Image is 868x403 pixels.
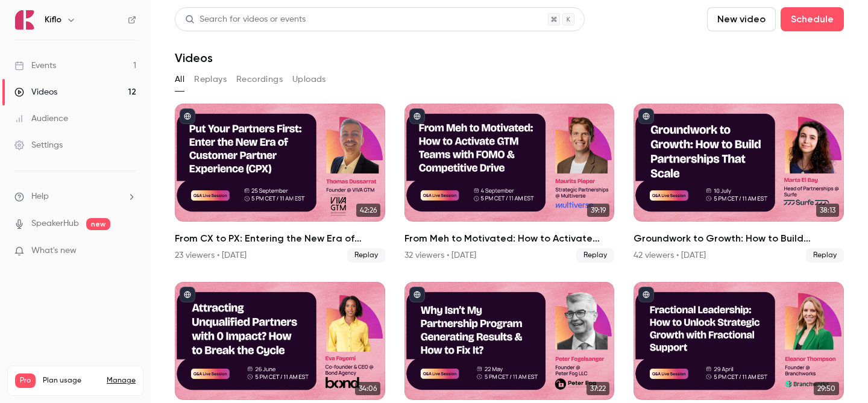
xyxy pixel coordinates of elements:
[194,70,227,89] button: Replays
[587,204,609,217] span: 39:19
[404,104,615,263] li: From Meh to Motivated: How to Activate GTM Teams with FOMO & Competitive Drive
[175,104,385,263] a: 42:26From CX to PX: Entering the New Era of Partner Experience23 viewers • [DATE]Replay
[14,113,68,125] div: Audience
[576,248,614,263] span: Replay
[404,104,615,263] a: 39:19From Meh to Motivated: How to Activate GTM Teams with FOMO & Competitive Drive32 viewers • [...
[14,86,57,98] div: Videos
[638,287,654,302] button: published
[707,7,776,31] button: New video
[634,231,844,246] h2: Groundwork to Growth: How to Build Partnerships That Scale
[404,231,615,246] h2: From Meh to Motivated: How to Activate GTM Teams with FOMO & Competitive Drive
[14,139,63,151] div: Settings
[175,51,213,65] h1: Videos
[175,231,385,246] h2: From CX to PX: Entering the New Era of Partner Experience
[45,14,61,26] h6: Kiflo
[587,382,609,395] span: 37:22
[175,70,184,89] button: All
[347,248,385,263] span: Replay
[15,373,36,388] span: Pro
[31,217,79,230] a: SpeakerHub
[31,245,77,257] span: What's new
[175,104,385,263] li: From CX to PX: Entering the New Era of Partner Experience
[638,108,654,124] button: published
[781,7,844,31] button: Schedule
[292,70,326,89] button: Uploads
[175,249,247,261] div: 23 viewers • [DATE]
[180,108,195,124] button: published
[14,190,136,203] li: help-dropdown-opener
[14,60,56,72] div: Events
[175,7,844,396] section: Videos
[356,204,380,217] span: 42:26
[355,382,380,395] span: 34:06
[43,376,99,386] span: Plan usage
[180,287,195,302] button: published
[122,246,136,257] iframe: Noticeable Trigger
[814,382,839,395] span: 29:50
[86,218,110,230] span: new
[31,190,49,203] span: Help
[634,104,844,263] a: 38:13Groundwork to Growth: How to Build Partnerships That Scale42 viewers • [DATE]Replay
[236,70,283,89] button: Recordings
[409,108,425,124] button: published
[409,287,425,302] button: published
[816,204,839,217] span: 38:13
[185,13,306,26] div: Search for videos or events
[634,249,706,261] div: 42 viewers • [DATE]
[15,10,34,30] img: Kiflo
[107,376,136,386] a: Manage
[404,249,476,261] div: 32 viewers • [DATE]
[634,104,844,263] li: Groundwork to Growth: How to Build Partnerships That Scale
[806,248,844,263] span: Replay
